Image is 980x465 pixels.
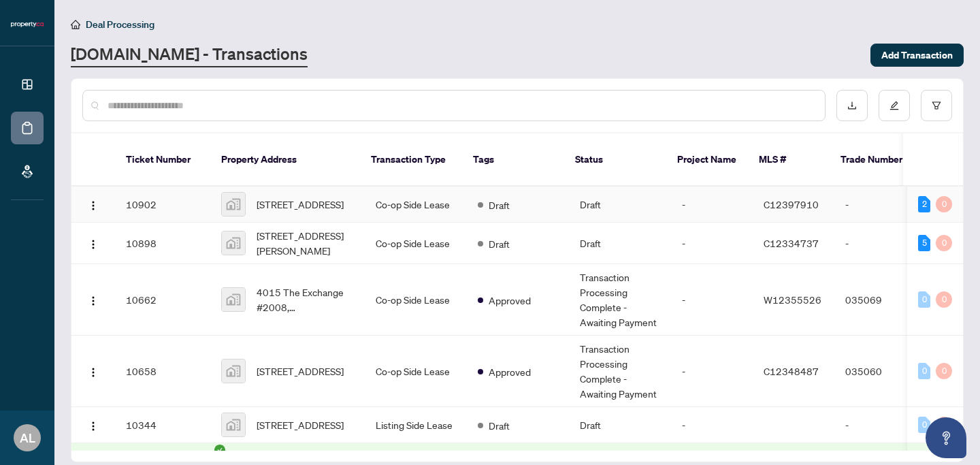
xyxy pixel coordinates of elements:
[222,288,245,311] img: thumbnail-img
[462,133,564,187] th: Tags
[489,418,510,433] span: Draft
[936,291,952,308] div: 0
[115,133,210,187] th: Ticket Number
[257,364,344,379] span: [STREET_ADDRESS]
[115,264,210,336] td: 10662
[365,336,467,407] td: Co-op Side Lease
[889,101,899,110] span: edit
[115,223,210,264] td: 10898
[82,414,104,436] button: Logo
[210,133,360,187] th: Property Address
[671,264,753,336] td: -
[936,417,952,433] div: 0
[82,193,104,215] button: Logo
[764,293,821,306] span: W12355526
[834,187,930,223] td: -
[257,197,344,212] span: [STREET_ADDRESS]
[847,101,857,110] span: download
[365,264,467,336] td: Co-op Side Lease
[748,133,830,187] th: MLS #
[830,133,925,187] th: Trade Number
[834,336,930,407] td: 035060
[569,336,671,407] td: Transaction Processing Complete - Awaiting Payment
[870,44,964,67] button: Add Transaction
[918,417,930,433] div: 0
[671,223,753,264] td: -
[489,293,531,308] span: Approved
[360,133,462,187] th: Transaction Type
[88,200,99,211] img: Logo
[88,421,99,432] img: Logo
[222,359,245,383] img: thumbnail-img
[666,133,748,187] th: Project Name
[115,187,210,223] td: 10902
[82,360,104,382] button: Logo
[834,223,930,264] td: -
[71,20,80,29] span: home
[671,187,753,223] td: -
[918,363,930,379] div: 0
[365,407,467,443] td: Listing Side Lease
[564,133,666,187] th: Status
[489,364,531,379] span: Approved
[222,231,245,255] img: thumbnail-img
[71,43,308,67] a: [DOMAIN_NAME] - Transactions
[921,90,952,121] button: filter
[365,223,467,264] td: Co-op Side Lease
[936,196,952,212] div: 0
[836,90,868,121] button: download
[86,18,154,31] span: Deal Processing
[365,187,467,223] td: Co-op Side Lease
[764,365,819,377] span: C12348487
[569,223,671,264] td: Draft
[489,236,510,251] span: Draft
[918,235,930,251] div: 5
[11,20,44,29] img: logo
[115,407,210,443] td: 10344
[214,445,225,455] span: check-circle
[257,417,344,432] span: [STREET_ADDRESS]
[932,101,941,110] span: filter
[115,336,210,407] td: 10658
[834,264,930,336] td: 035069
[671,336,753,407] td: -
[88,367,99,378] img: Logo
[834,407,930,443] td: -
[936,363,952,379] div: 0
[926,417,966,458] button: Open asap
[489,197,510,212] span: Draft
[88,295,99,306] img: Logo
[881,44,953,66] span: Add Transaction
[257,285,354,315] span: 4015 The Exchange #2008, [GEOGRAPHIC_DATA], [GEOGRAPHIC_DATA], [GEOGRAPHIC_DATA]
[88,239,99,250] img: Logo
[569,264,671,336] td: Transaction Processing Complete - Awaiting Payment
[918,291,930,308] div: 0
[918,196,930,212] div: 2
[764,237,819,249] span: C12334737
[671,407,753,443] td: -
[879,90,910,121] button: edit
[569,407,671,443] td: Draft
[569,187,671,223] td: Draft
[764,198,819,210] span: C12397910
[82,289,104,310] button: Logo
[936,235,952,251] div: 0
[20,428,35,447] span: AL
[257,228,354,258] span: [STREET_ADDRESS][PERSON_NAME]
[82,232,104,254] button: Logo
[222,413,245,436] img: thumbnail-img
[222,193,245,216] img: thumbnail-img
